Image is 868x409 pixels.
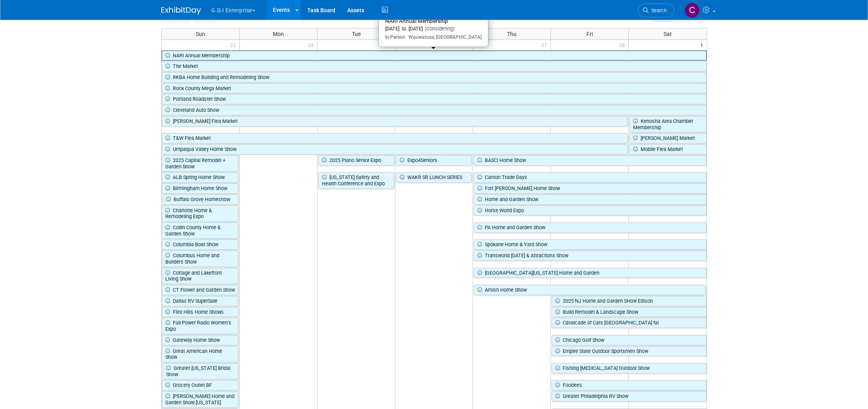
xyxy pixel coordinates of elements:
a: Cottage and Lakefront Living Show [162,268,238,284]
a: Rock County Mega Market [162,83,707,94]
img: ExhibitDay [161,7,201,15]
a: 2025 Plano Senior Expo [318,155,394,166]
a: Full Power Radio Women’s Expo [162,318,238,334]
a: Foodees [552,380,706,390]
span: 23 [229,40,239,50]
a: BASCI Home Show [474,155,706,166]
a: T&W Flea Market [162,133,628,143]
a: RKBA Home Building and Remodeling Show [162,72,707,83]
a: Flint Hills Home Shows [162,307,238,317]
span: Mon [273,31,284,37]
span: In-Person [385,34,405,40]
span: 1 [700,40,707,50]
span: Fri [586,31,593,37]
a: [PERSON_NAME] Market [630,133,706,143]
a: Spokane Home & Yard Show [474,239,706,250]
span: Sun [196,31,205,37]
a: Search [638,4,674,17]
a: Charlotte Home & Remodeling Expo [162,205,238,222]
a: Fishing [MEDICAL_DATA] Outdoor Show [552,363,706,373]
a: Build Remodel & Landscape Show [552,307,706,317]
a: Umpaqua Valley Home Show [162,144,628,155]
a: CT Flower and Garden Show [162,285,238,295]
a: 2025 Capital Remodel + Garden Show [162,155,238,172]
a: 2025 NJ Home and Garden SHow Edison [552,296,706,306]
div: [DATE] to [DATE] [385,26,482,32]
a: Fort [PERSON_NAME] Home Show [474,183,706,194]
a: The Market [162,61,707,72]
a: ALB Spring Home Show [162,172,238,183]
a: Canton Trade Days [474,172,706,183]
img: Clayton Stackpole [685,3,700,18]
a: [PERSON_NAME] Home and Garden Show [US_STATE] [162,391,238,407]
a: Cavalcade of Cars [GEOGRAPHIC_DATA] fai [552,318,706,328]
a: [US_STATE] Safety and Health Conference and Expo [318,172,394,188]
span: Thu [507,31,516,37]
a: Collin County Home & Garden Show [162,222,238,239]
a: Greater Philadelphia RV Show [552,391,706,401]
a: Horse World Expo [474,205,706,216]
a: Great American Home Show [162,346,238,362]
span: 27 [541,40,550,50]
a: NARI Annual Membership [162,51,707,61]
a: Columbus Home and Builders Show [162,251,238,267]
a: Transworld [DATE] & Attractions Show [474,251,706,261]
span: Search [649,8,667,13]
a: Cleveland Auto Show [162,105,707,115]
span: Wauwatosa, [GEOGRAPHIC_DATA] [405,34,482,40]
a: Home and Garden Show [474,194,706,205]
a: [GEOGRAPHIC_DATA][US_STATE] Home and Garden [474,268,706,278]
a: Expo4Seniors [396,155,472,166]
span: 28 [618,40,628,50]
a: Greater [US_STATE] Bridal Show [163,363,238,379]
a: PA Home and Garden Show [474,222,706,233]
span: Sat [664,31,672,37]
a: Portland Roadster Show [162,94,707,104]
a: WAKR SR LUNCH SERIES [396,172,472,183]
a: Columbia Boat Show [162,239,238,250]
a: Empire State Outdoor Sportsmen Show [552,346,706,356]
a: Amish Home Show [474,285,705,295]
a: Birmingham Home Show [162,183,238,194]
a: Grocery Outlet BF [162,380,238,390]
span: 24 [307,40,317,50]
a: Mobile Flea Market [630,144,706,155]
span: (Considering) [423,26,454,32]
a: Dallas RV SuperSale [162,296,238,306]
a: [PERSON_NAME] Flea Market [162,116,628,126]
span: NARI Annual Membership [385,18,448,24]
a: Gateway Home Show [162,335,238,345]
a: Buffalo Grove Homeshow [163,194,238,205]
a: Chicago Golf Show [552,335,706,345]
a: Kenosha Area Chamber Membership [630,116,706,132]
span: Tue [352,31,361,37]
